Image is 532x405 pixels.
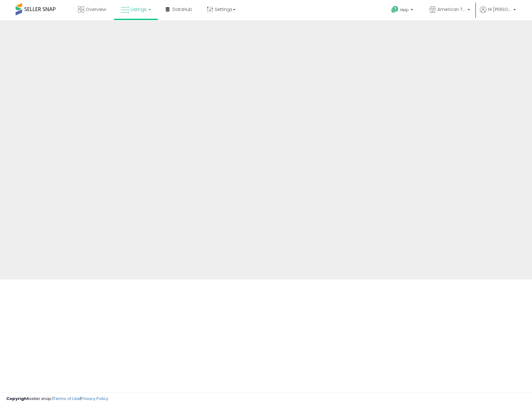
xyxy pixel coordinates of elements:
span: Listings [130,6,147,12]
span: American Telecom Headquarters [437,6,466,12]
i: Get Help [391,6,399,13]
a: Help [386,1,419,20]
span: DataHub [173,6,192,12]
span: Help [400,7,409,12]
a: Hi [PERSON_NAME] [480,6,516,20]
span: Overview [86,6,106,12]
span: Hi [PERSON_NAME] [488,6,511,12]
